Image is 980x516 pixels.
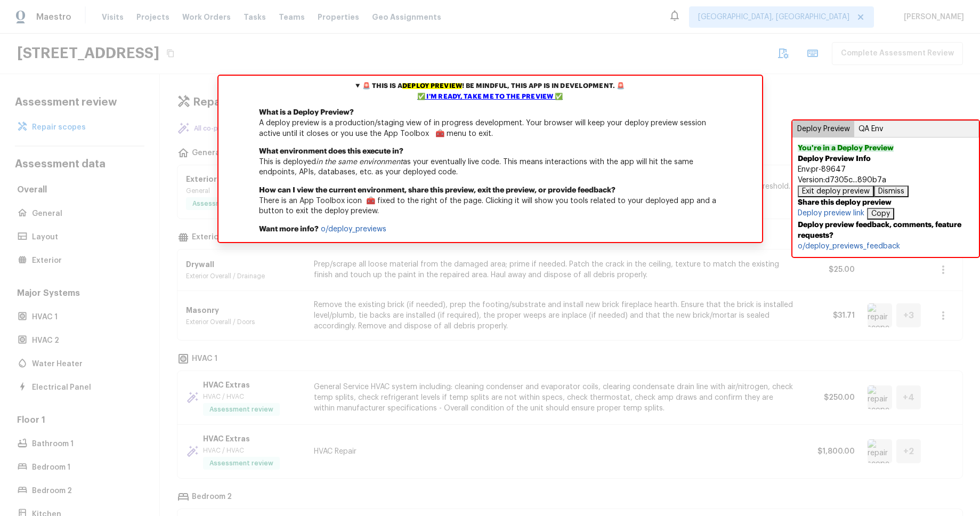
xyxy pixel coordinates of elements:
[903,446,914,457] h5: + 2
[279,12,305,22] span: Teams
[32,382,138,393] p: Electrical Panel
[314,382,794,414] p: General Service HVAC system including: cleaning condenser and evaporator coils, clearing condensa...
[259,225,319,233] b: Want more info?
[807,446,855,457] p: $1,800.00
[318,12,359,22] span: Properties
[205,458,278,469] span: Assessment review
[402,83,462,89] mark: deploy preview
[218,108,762,147] p: A deploy preview is a production/staging view of in progress development. Your browser will keep ...
[798,144,894,152] b: You're in a Deploy Preview
[807,392,855,403] p: $250.00
[102,12,124,22] span: Visits
[203,380,280,390] p: HVAC Extras
[203,433,280,444] p: HVAC Extras
[32,462,138,473] p: Bedroom 1
[807,310,855,321] p: $31.71
[186,305,255,316] p: Masonry
[900,12,964,22] span: [PERSON_NAME]
[314,446,794,457] p: HVAC Repair
[164,46,177,60] button: Copy Address
[218,76,762,108] summary: 🚨 This is adeploy preview! Be mindful, this app is in development. 🚨✅ I'm ready, take me to the p...
[314,300,794,332] p: Remove the existing brick (if needed), prep the footing/substrate and install new brick fireplace...
[244,13,266,21] span: Tasks
[798,186,874,197] button: Exit deploy preview
[221,92,759,102] div: ✅ I'm ready, take me to the preview ✅
[15,184,144,198] h5: Overall
[15,287,144,301] h5: Major Systems
[314,259,794,280] p: Prep/scrape all loose material from the damaged area; prime if needed. Patch the crack in the cei...
[874,186,909,197] button: Dismiss
[192,232,222,245] p: Exterior
[205,404,278,415] span: Assessment review
[32,439,138,449] p: Bathroom 1
[36,12,71,22] span: Maestro
[17,44,159,63] h2: [STREET_ADDRESS]
[136,12,169,22] span: Projects
[798,175,974,186] div: Version: d7305c...890b7a
[186,174,277,184] p: Exterior Door Hardware
[192,353,217,366] p: HVAC 1
[798,241,974,252] a: o/deploy_previews_feedback
[903,310,914,321] h5: + 3
[854,121,887,137] button: QA Env
[798,220,974,241] b: Deploy preview feedback, comments, feature requests?
[798,208,864,220] a: Deploy preview link
[186,259,265,270] p: Drywall
[218,186,762,224] p: There is an App Toolbox icon 🧰 fixed to the right of the page. Clicking it will show you tools re...
[193,95,269,109] h4: Repair scopes
[188,198,261,209] span: Assessment review
[32,255,138,266] p: Exterior
[316,158,403,166] em: in the same environment
[192,148,222,160] p: General
[868,303,892,327] img: repair scope asset
[32,122,138,133] p: Repair scopes
[259,109,354,116] b: What is a Deploy Preview?
[798,155,871,163] b: Deploy Preview Info
[372,12,441,22] span: Geo Assignments
[192,491,232,504] p: Bedroom 2
[15,95,144,109] h4: Assessment review
[186,272,265,280] p: Exterior Overall / Drainage
[186,318,255,326] p: Exterior Overall / Doors
[698,12,849,22] span: [GEOGRAPHIC_DATA], [GEOGRAPHIC_DATA]
[259,187,615,194] b: How can I view the current environment, share this preview, exit the preview, or provide feedback?
[32,486,138,496] p: Bedroom 2
[203,446,280,455] p: HVAC / HVAC
[32,232,138,243] p: Layout
[15,157,144,173] h4: Assessment data
[321,225,386,233] a: o/deploy_previews
[32,359,138,369] p: Water Heater
[203,392,280,401] p: HVAC / HVAC
[194,124,323,133] p: All co-pilot repair suggestions reviewed
[259,148,403,155] b: What environment does this execute in?
[867,208,894,220] button: Copy
[793,121,854,137] button: Deploy Preview
[32,312,138,322] p: HVAC 1
[798,197,974,208] b: Share this deploy preview
[868,439,892,463] img: repair scope asset
[807,264,855,275] p: $25.00
[218,147,762,186] p: This is deployed as your eventually live code. This means interactions with the app will hit the ...
[903,392,914,404] h5: + 4
[15,414,144,428] h5: Floor 1
[32,208,138,219] p: General
[186,187,277,195] p: General
[868,385,892,409] img: repair scope asset
[182,12,231,22] span: Work Orders
[32,335,138,346] p: HVAC 2
[798,164,974,175] div: Env: pr-89647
